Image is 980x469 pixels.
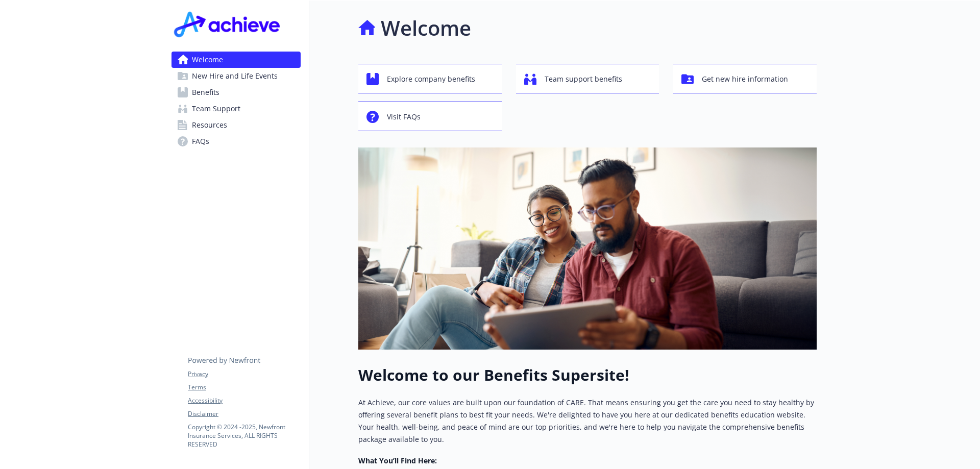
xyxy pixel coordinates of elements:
a: Privacy [188,369,300,379]
a: Welcome [171,52,301,68]
span: Explore company benefits [387,69,475,89]
strong: What You’ll Find Here: [358,456,437,465]
a: Resources [171,117,301,133]
a: Terms [188,383,300,392]
a: FAQs [171,133,301,150]
p: Copyright © 2024 - 2025 , Newfront Insurance Services, ALL RIGHTS RESERVED [188,423,300,449]
span: Visit FAQs [387,107,421,127]
button: Explore company benefits [358,64,502,93]
button: Team support benefits [516,64,659,93]
span: FAQs [192,133,209,150]
img: overview page banner [358,147,817,350]
a: New Hire and Life Events [171,68,301,84]
a: Team Support [171,101,301,117]
button: Visit FAQs [358,102,502,131]
h1: Welcome to our Benefits Supersite! [358,366,817,384]
span: Team support benefits [545,69,622,89]
a: Benefits [171,84,301,101]
button: Get new hire information [673,64,817,93]
span: Welcome [192,52,223,68]
p: At Achieve, our core values are built upon our foundation of CARE. That means ensuring you get th... [358,397,817,446]
a: Disclaimer [188,409,300,418]
span: Get new hire information [702,69,788,89]
h1: Welcome [381,13,471,43]
span: New Hire and Life Events [192,68,278,84]
a: Accessibility [188,396,300,405]
span: Team Support [192,101,240,117]
span: Resources [192,117,227,133]
span: Benefits [192,84,219,101]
